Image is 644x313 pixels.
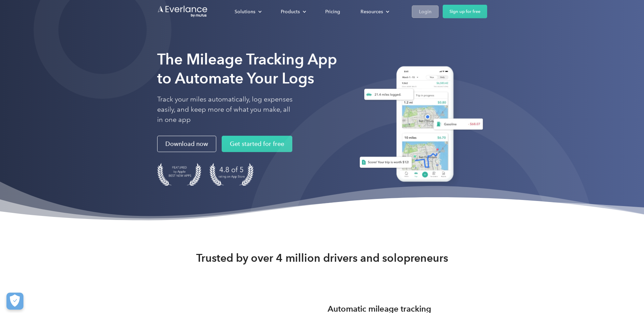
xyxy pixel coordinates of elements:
div: Products [281,7,300,16]
div: Products [274,5,312,17]
div: Login [419,7,431,16]
strong: The Mileage Tracking App to Automate Your Logs [157,50,337,87]
div: Resources [354,5,395,17]
a: Download now [157,136,216,152]
img: Badge for Featured by Apple Best New Apps [157,163,201,186]
a: Login [412,5,439,18]
img: Everlance, mileage tracker app, expense tracking app [351,61,487,190]
a: Get started for free [222,136,292,152]
strong: Trusted by over 4 million drivers and solopreneurs [196,251,448,265]
a: Sign up for free [443,5,487,18]
div: Solutions [228,5,267,17]
div: Pricing [325,7,340,16]
div: Solutions [235,7,255,16]
p: Track your miles automatically, log expenses easily, and keep more of what you make, all in one app [157,94,293,125]
div: Resources [361,7,383,16]
a: Pricing [318,5,347,17]
a: Go to homepage [157,5,208,18]
img: 4.9 out of 5 stars on the app store [209,163,254,186]
button: Cookies Settings [6,293,23,310]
